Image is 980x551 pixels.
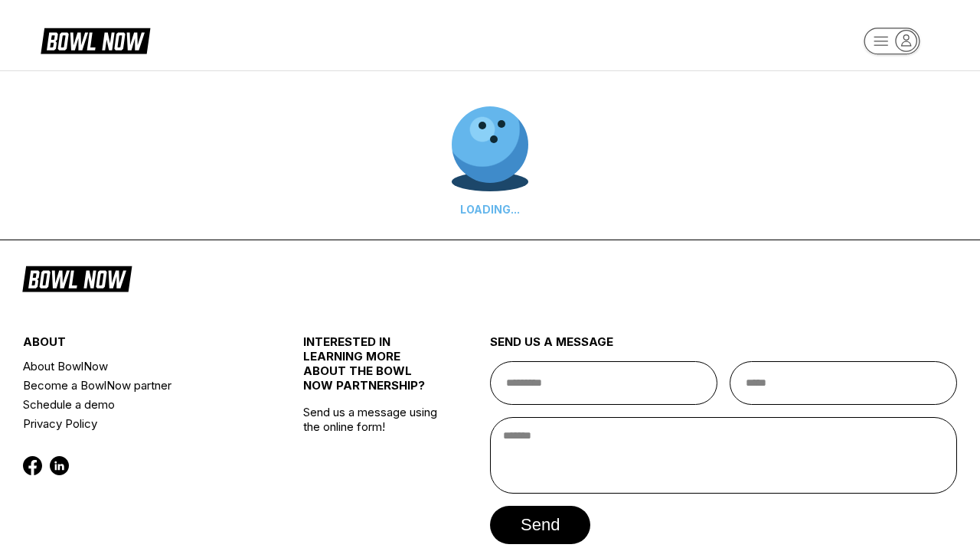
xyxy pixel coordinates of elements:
[452,203,528,216] div: LOADING...
[23,395,256,414] a: Schedule a demo
[303,334,443,405] div: INTERESTED IN LEARNING MORE ABOUT THE BOWL NOW PARTNERSHIP?
[23,334,256,357] div: about
[490,334,957,361] div: send us a message
[490,506,590,544] button: send
[23,414,256,433] a: Privacy Policy
[23,376,256,395] a: Become a BowlNow partner
[23,357,256,376] a: About BowlNow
